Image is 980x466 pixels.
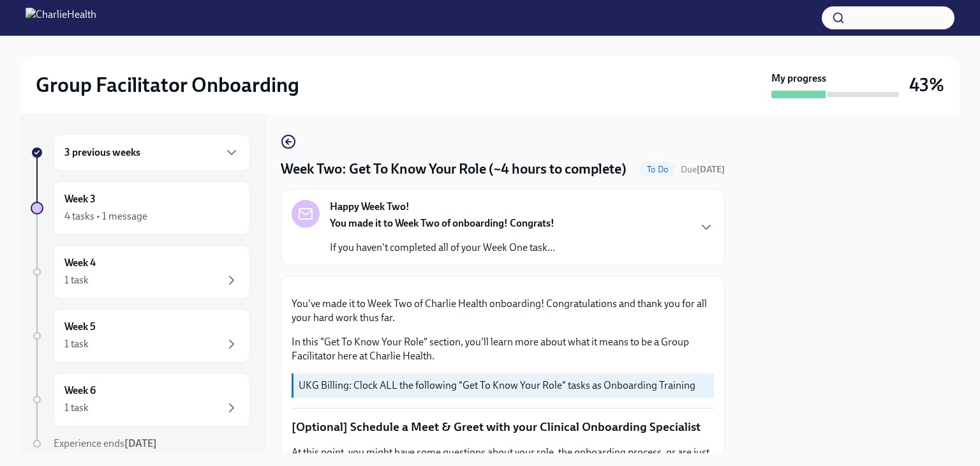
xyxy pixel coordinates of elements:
[681,164,725,175] span: Due
[36,72,299,98] h2: Group Facilitator Onboarding
[292,419,714,435] p: [Optional] Schedule a Meet & Greet with your Clinical Onboarding Specialist
[330,217,554,229] strong: You made it to Week Two of onboarding! Congrats!
[771,71,826,86] strong: My progress
[31,309,250,363] a: Week 51 task
[681,163,725,176] span: September 22nd, 2025 08:00
[639,165,676,174] span: To Do
[330,241,555,255] p: If you haven't completed all of your Week One task...
[64,384,96,398] h6: Week 6
[31,181,250,235] a: Week 34 tasks • 1 message
[64,401,89,415] div: 1 task
[299,379,709,393] p: UKG Billing: Clock ALL the following "Get To Know Your Role" tasks as Onboarding Training
[124,437,157,449] strong: [DATE]
[54,437,157,449] span: Experience ends
[31,245,250,299] a: Week 41 task
[330,200,410,214] strong: Happy Week Two!
[292,297,714,325] p: You've made it to Week Two of Charlie Health onboarding! Congratulations and thank you for all yo...
[64,256,96,270] h6: Week 4
[64,209,147,223] div: 4 tasks • 1 message
[64,320,96,334] h6: Week 5
[64,337,89,351] div: 1 task
[909,73,944,96] h3: 43%
[64,192,96,206] h6: Week 3
[31,373,250,426] a: Week 61 task
[54,134,250,171] div: 3 previous weeks
[697,164,725,175] strong: [DATE]
[26,8,96,28] img: CharlieHealth
[281,160,627,179] h4: Week Two: Get To Know Your Role (~4 hours to complete)
[64,146,140,160] h6: 3 previous weeks
[64,273,89,287] div: 1 task
[292,335,714,363] p: In this "Get To Know Your Role" section, you'll learn more about what it means to be a Group Faci...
